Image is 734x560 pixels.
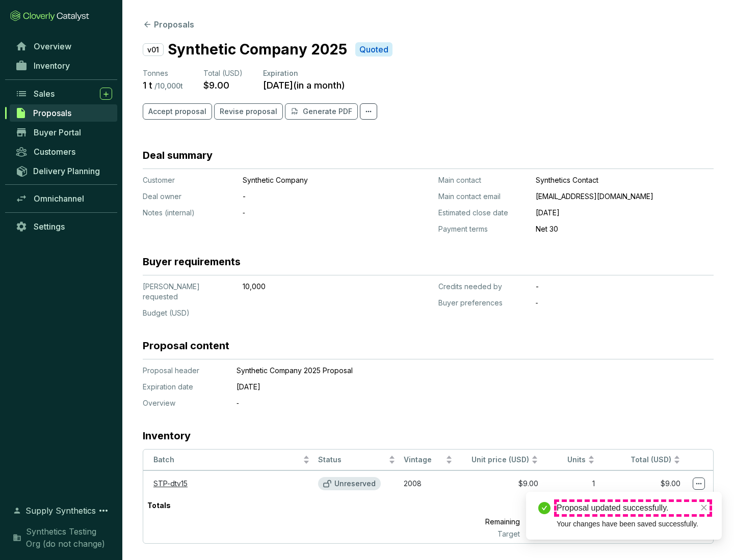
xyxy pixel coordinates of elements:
h3: Inventory [143,429,191,443]
span: Settings [34,221,65,232]
span: Units [546,455,586,465]
p: [DATE] [237,382,665,392]
th: Batch [143,450,314,470]
td: 1 [542,470,599,496]
p: Customer [143,175,234,185]
span: Budget (USD) [143,309,190,317]
p: Net 30 [536,224,714,234]
button: Revise proposal [214,103,283,120]
p: Credits needed by [438,282,528,292]
p: - [536,282,714,292]
p: Unreserved [334,479,376,488]
p: ‐ [237,398,665,408]
a: Inventory [10,57,117,74]
p: 1 t [143,79,152,91]
p: - [243,191,380,202]
p: Expiration [263,68,345,78]
span: Customers [34,147,75,157]
p: 10,000 [243,282,380,292]
th: Vintage [400,450,457,470]
span: Total (USD) [203,69,243,77]
div: Proposal updated successfully. [557,502,710,514]
p: Main contact email [438,191,528,202]
p: Totals [143,496,175,515]
span: Sales [34,89,55,99]
p: Expiration date [143,382,224,392]
span: Revise proposal [220,106,277,117]
p: [EMAIL_ADDRESS][DOMAIN_NAME] [536,191,714,202]
th: Status [314,450,400,470]
a: Omnichannel [10,190,117,207]
span: Proposals [33,108,71,118]
span: Synthetics Testing Org (do not change) [26,525,112,550]
td: $9.00 [599,470,685,496]
button: Generate PDF [285,103,358,120]
a: STP-dtv15 [153,479,188,488]
p: Synthetic Company 2025 [168,39,347,60]
a: Settings [10,218,117,235]
span: Buyer Portal [34,127,81,137]
p: Quoted [359,44,388,55]
p: v01 [143,43,164,56]
button: Accept proposal [143,103,212,120]
span: check-circle [538,502,550,514]
p: [PERSON_NAME] requested [143,282,234,302]
p: Tonnes [143,68,183,78]
p: / 10,000 t [154,81,183,91]
p: [DATE] [536,208,714,218]
p: Overview [143,398,224,408]
h3: Proposal content [143,339,229,353]
span: Accept proposal [148,106,206,117]
td: $9.00 [457,470,542,496]
p: Synthetics Contact [536,175,714,185]
h3: Buyer requirements [143,255,241,269]
span: Delivery Planning [33,166,100,176]
span: Omnichannel [34,193,84,204]
p: Generate PDF [303,106,352,117]
button: Proposals [143,18,194,31]
div: Your changes have been saved successfully. [557,518,710,529]
p: Synthetic Company 2025 Proposal [237,366,665,376]
p: Deal owner [143,191,234,202]
p: 1 t [523,496,598,515]
p: Proposal header [143,366,224,376]
p: 10,000 t [524,529,599,539]
p: [DATE] ( in a month ) [263,79,345,91]
p: ‐ [243,208,380,218]
span: Batch [153,455,301,465]
p: $9.00 [203,79,229,91]
a: Delivery Planning [10,162,117,179]
p: Buyer preferences [438,298,528,308]
p: Estimated close date [438,208,528,218]
p: ‐ [536,298,714,308]
td: 2008 [400,470,457,496]
span: close [700,504,707,511]
p: Target [440,529,524,539]
p: Main contact [438,175,528,185]
th: Units [542,450,599,470]
h3: Deal summary [143,148,213,162]
span: Supply Synthetics [25,505,96,517]
span: Vintage [404,455,443,465]
a: Sales [10,85,117,102]
a: Close [698,502,710,513]
span: Total (USD) [631,455,671,464]
a: Overview [10,38,117,55]
span: Overview [34,41,71,51]
p: Notes (internal) [143,208,234,218]
a: Customers [10,143,117,160]
p: Payment terms [438,224,528,234]
span: Inventory [34,61,70,71]
p: Synthetic Company [243,175,380,185]
a: Buyer Portal [10,124,117,141]
span: Unit price (USD) [471,455,529,464]
a: Proposals [10,104,117,122]
p: Remaining [440,515,524,529]
span: Status [318,455,386,465]
p: 9,999 t [524,515,599,529]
